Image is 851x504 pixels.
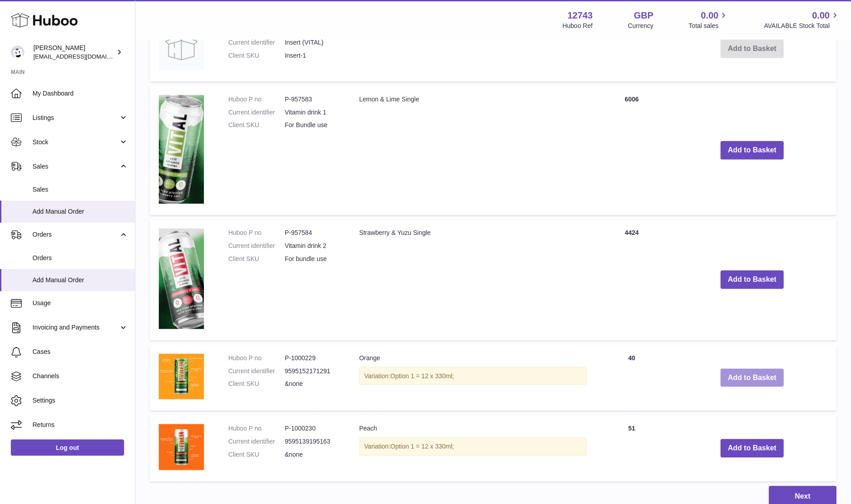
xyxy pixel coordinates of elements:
div: Variation: [359,367,587,385]
div: Variation: [359,437,587,456]
a: Log out [11,440,124,456]
span: Cases [32,348,128,356]
img: Lemon & Lime Single [159,95,204,204]
dd: Insert (VITAL) [285,38,341,47]
div: Huboo Ref [563,22,593,30]
a: 0.00 AVAILABLE Stock Total [764,9,840,30]
dt: Huboo P no [228,354,285,362]
dd: Insert-1 [285,51,341,60]
span: Usage [32,299,128,307]
td: Lemon & Lime Single [350,86,596,215]
dt: Current identifier [228,38,285,47]
img: A5 VITAL Flyers [159,25,204,70]
td: Orange [350,345,596,411]
dt: Client SKU [228,51,285,60]
span: My Dashboard [32,89,128,98]
div: Currency [628,22,654,30]
strong: 12743 [568,9,593,22]
dt: Client SKU [228,380,285,388]
span: Total sales [689,22,729,30]
span: Add Manual Order [32,207,128,216]
div: [PERSON_NAME] [33,44,115,61]
dd: For bundle use [285,255,341,263]
td: Strawberry & Yuzu Single [350,220,596,340]
span: Settings [32,396,128,405]
td: A5 VITAL Flyers [350,16,596,82]
td: 6006 [596,86,668,215]
dd: P-957583 [285,95,341,104]
img: al@vital-drinks.co.uk [11,46,24,59]
span: Orders [32,230,119,239]
span: Option 1 = 12 x 330ml; [390,372,454,380]
dd: Vitamin drink 2 [285,242,341,250]
td: 51 [596,415,668,481]
span: Returns [32,421,128,429]
dt: Current identifier [228,242,285,250]
span: [EMAIL_ADDRESS][DOMAIN_NAME] [33,53,133,60]
dd: &none [285,380,341,388]
dd: 9595139195163 [285,437,341,446]
dd: P-1000230 [285,424,341,433]
img: Orange [159,354,204,400]
dt: Current identifier [228,437,285,446]
dt: Client SKU [228,255,285,263]
td: 0 [596,16,668,82]
dt: Client SKU [228,121,285,129]
dt: Huboo P no [228,95,285,104]
span: Add Manual Order [32,276,128,284]
img: Peach [159,424,204,470]
dt: Current identifier [228,367,285,376]
td: Peach [350,415,596,481]
dt: Huboo P no [228,229,285,237]
a: 0.00 Total sales [689,9,729,30]
span: Sales [32,185,128,194]
dd: 9595152171291 [285,367,341,376]
button: Add to Basket [721,439,784,458]
button: Add to Basket [721,369,784,387]
dd: P-957584 [285,229,341,237]
button: Add to Basket [721,141,784,160]
dt: Client SKU [228,450,285,459]
span: AVAILABLE Stock Total [764,22,840,30]
dt: Huboo P no [228,424,285,433]
dd: &none [285,450,341,459]
span: Stock [32,138,119,147]
td: 40 [596,345,668,411]
button: Add to Basket [721,270,784,289]
strong: GBP [634,9,653,22]
dd: For Bundle use [285,121,341,129]
span: Orders [32,254,128,262]
span: 0.00 [812,9,830,22]
span: Sales [32,162,119,171]
td: 4424 [596,220,668,340]
span: Invoicing and Payments [32,323,119,332]
img: Strawberry & Yuzu Single [159,229,204,329]
span: Option 1 = 12 x 330ml; [390,443,454,450]
dd: Vitamin drink 1 [285,108,341,117]
span: Channels [32,372,128,380]
span: Listings [32,114,119,122]
dd: P-1000229 [285,354,341,362]
span: 0.00 [701,9,719,22]
dt: Current identifier [228,108,285,117]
